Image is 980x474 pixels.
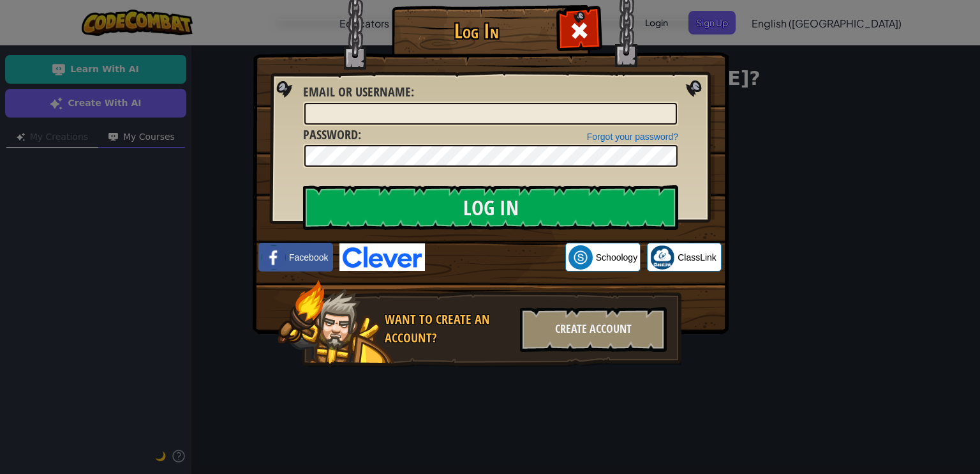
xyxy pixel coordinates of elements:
[425,243,565,271] iframe: Sign in with Google Button
[520,307,667,352] div: Create Account
[385,310,512,347] div: Want to create an account?
[303,83,411,100] span: Email or Username
[678,251,716,264] span: ClassLink
[303,126,358,143] span: Password
[568,245,593,270] img: schoology.png
[303,126,361,144] label: :
[289,251,328,264] span: Facebook
[587,132,678,142] a: Forgot your password?
[339,243,425,271] img: clever-logo-blue.png
[596,251,637,264] span: Schoology
[395,20,558,42] h1: Log In
[303,185,678,230] input: Log In
[650,245,674,270] img: classlink-logo-small.png
[303,83,414,102] label: :
[262,245,286,270] img: facebook_small.png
